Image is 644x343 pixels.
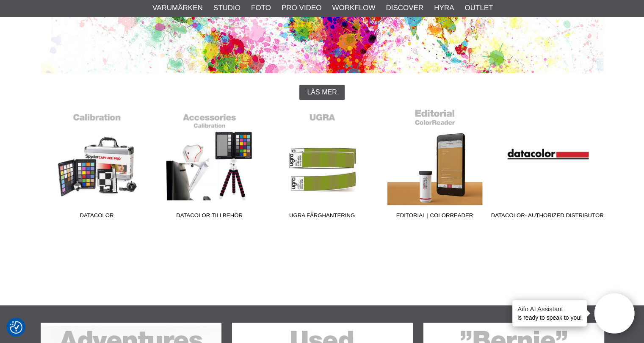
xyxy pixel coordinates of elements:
a: Datacolor Tillbehör [153,108,266,223]
a: Discover [386,3,423,14]
a: Outlet [464,3,493,14]
a: Datacolor- Authorized Distributor [491,108,604,223]
span: Datacolor [41,211,153,223]
span: UGRA Färghantering [266,211,379,223]
a: Datacolor [41,108,153,223]
a: Varumärken [152,3,203,14]
a: Hyra [434,3,454,14]
span: Editorial | ColorReader [379,211,491,223]
a: Pro Video [282,3,321,14]
a: Foto [251,3,271,14]
span: Datacolor- Authorized Distributor [491,211,604,223]
a: Editorial | ColorReader [379,108,491,223]
span: Läs mer [307,89,337,96]
a: Studio [213,3,240,14]
button: Samtyckesinställningar [10,320,22,335]
a: UGRA Färghantering [266,108,379,223]
h4: Aifo AI Assistant [517,304,582,313]
span: Datacolor Tillbehör [153,211,266,223]
div: is ready to speak to you! [512,300,587,326]
img: Revisit consent button [10,321,22,334]
a: Workflow [332,3,375,14]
